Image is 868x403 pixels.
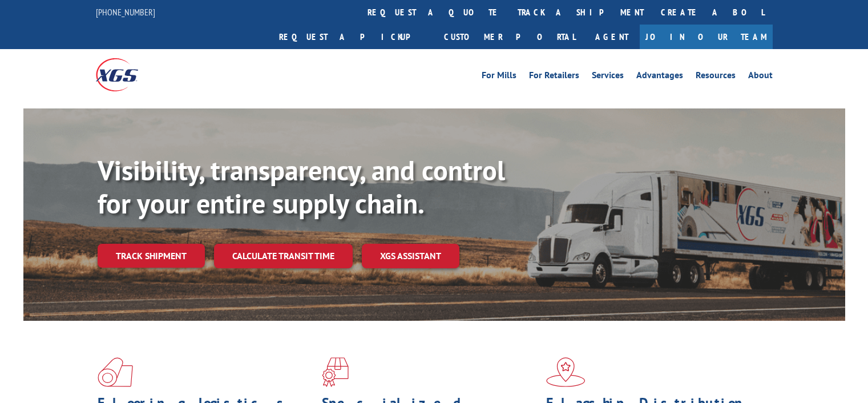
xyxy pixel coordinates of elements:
[98,357,133,387] img: xgs-icon-total-supply-chain-intelligence-red
[96,6,155,18] a: [PHONE_NUMBER]
[748,71,773,83] a: About
[322,357,349,387] img: xgs-icon-focused-on-flooring-red
[640,25,773,49] a: Join Our Team
[636,71,683,83] a: Advantages
[98,152,505,221] b: Visibility, transparency, and control for your entire supply chain.
[592,71,624,83] a: Services
[435,25,584,49] a: Customer Portal
[362,244,459,268] a: XGS ASSISTANT
[271,25,435,49] a: Request a pickup
[529,71,579,83] a: For Retailers
[482,71,516,83] a: For Mills
[214,244,353,268] a: Calculate transit time
[546,357,586,387] img: xgs-icon-flagship-distribution-model-red
[696,71,736,83] a: Resources
[584,25,640,49] a: Agent
[98,244,205,268] a: Track shipment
